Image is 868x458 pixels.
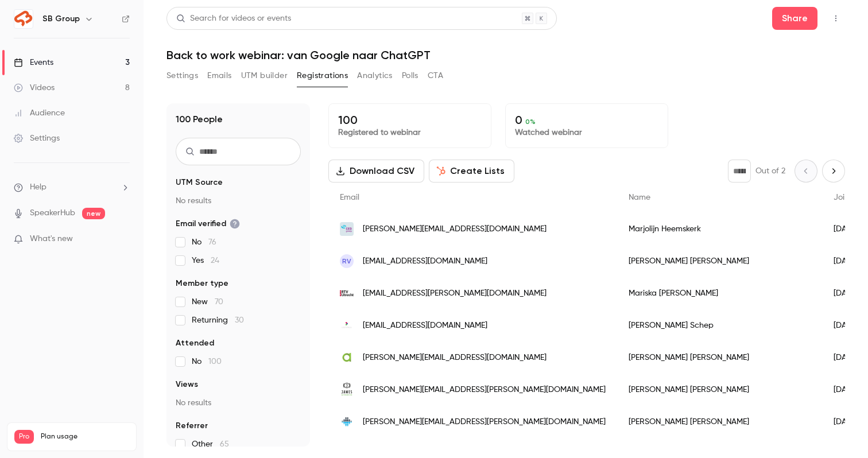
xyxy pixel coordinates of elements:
span: Other [192,438,229,450]
button: CTA [428,67,443,85]
span: Returning [192,315,244,326]
li: help-dropdown-opener [14,181,130,193]
span: Views [176,379,198,390]
img: cedgroep.nl [340,222,354,236]
div: Search for videos or events [176,13,291,25]
span: Attended [176,337,214,349]
span: UTM Source [176,177,223,188]
span: Email verified [176,218,240,230]
span: [EMAIL_ADDRESS][DOMAIN_NAME] [363,255,487,267]
p: Watched webinar [515,127,658,138]
img: rtvutrecht.nl [340,290,354,296]
button: Settings [166,67,198,85]
span: No [192,236,216,248]
div: Audience [14,107,65,119]
span: Pro [14,430,34,444]
p: Out of 2 [755,165,785,177]
div: [PERSON_NAME] Schep [617,309,822,341]
h6: SB Group [42,13,80,25]
img: corusdental.nl [340,415,354,429]
a: SpeakerHub [30,207,75,219]
div: [PERSON_NAME] [PERSON_NAME] [617,341,822,374]
span: 100 [208,358,222,366]
span: [PERSON_NAME][EMAIL_ADDRESS][DOMAIN_NAME] [363,223,547,235]
p: No results [176,195,301,207]
p: No results [176,397,301,409]
span: 30 [235,316,244,324]
span: Plan usage [41,432,129,441]
span: Email [340,193,359,201]
img: lesterius.com [340,319,354,332]
p: 100 [338,113,482,127]
button: Download CSV [328,160,424,183]
span: Yes [192,255,219,266]
button: Analytics [357,67,393,85]
button: Create Lists [429,160,514,183]
span: 65 [220,440,229,448]
button: Share [772,7,817,30]
div: Mariska [PERSON_NAME] [617,277,822,309]
span: Referrer [176,420,208,432]
div: Videos [14,82,55,94]
span: Help [30,181,46,193]
span: [EMAIL_ADDRESS][DOMAIN_NAME] [363,320,487,332]
div: Marjolijn Heemskerk [617,213,822,245]
span: [PERSON_NAME][EMAIL_ADDRESS][DOMAIN_NAME] [363,352,547,364]
span: [EMAIL_ADDRESS][PERSON_NAME][DOMAIN_NAME] [363,288,547,300]
h1: 100 People [176,112,223,126]
button: UTM builder [241,67,288,85]
span: New [192,296,223,308]
span: Name [629,193,650,201]
span: [PERSON_NAME][EMAIL_ADDRESS][PERSON_NAME][DOMAIN_NAME] [363,416,606,428]
span: 76 [208,238,216,246]
img: SB Group [14,10,33,28]
button: Emails [207,67,231,85]
span: No [192,356,222,367]
p: Registered to webinar [338,127,482,138]
span: Member type [176,278,228,289]
p: 0 [515,113,658,127]
div: [PERSON_NAME] [PERSON_NAME] [617,406,822,438]
button: Polls [402,67,418,85]
span: What's new [30,233,73,245]
section: facet-groups [176,177,301,450]
button: Registrations [297,67,348,85]
div: [PERSON_NAME] [PERSON_NAME] [617,374,822,406]
div: [PERSON_NAME] [PERSON_NAME] [617,245,822,277]
h1: Back to work webinar: van Google naar ChatGPT [166,48,845,62]
img: actito.com [340,351,354,364]
span: [PERSON_NAME][EMAIL_ADDRESS][PERSON_NAME][DOMAIN_NAME] [363,384,606,396]
span: 0 % [525,118,536,126]
span: RV [342,256,351,266]
img: jamesautoservice.nl [340,383,354,397]
span: new [82,208,105,219]
button: Next page [822,160,845,183]
span: 24 [211,257,219,265]
span: 70 [215,298,223,306]
div: Settings [14,133,60,144]
div: Events [14,57,53,68]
